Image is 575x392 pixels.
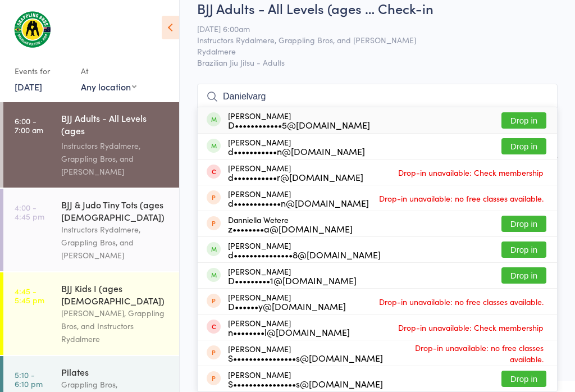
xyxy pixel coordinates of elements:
div: [PERSON_NAME] [228,111,370,129]
div: [PERSON_NAME] [228,267,357,285]
span: Drop-in unavailable: no free classes available. [376,293,546,310]
time: 4:00 - 4:45 pm [15,203,44,221]
div: d•••••••••••••••8@[DOMAIN_NAME] [228,250,381,259]
div: [PERSON_NAME], Grappling Bros, and Instructors Rydalmere [61,307,170,345]
span: Drop-in unavailable: Check membership [395,319,546,336]
a: 6:00 -7:00 amBJJ Adults - All Levels (ages [DEMOGRAPHIC_DATA]+)Instructors Rydalmere, Grappling B... [3,102,179,188]
span: [DATE] 6:00am [197,23,540,34]
a: 4:45 -5:45 pmBJJ Kids I (ages [DEMOGRAPHIC_DATA])[PERSON_NAME], Grappling Bros, and Instructors R... [3,272,179,355]
div: S••••••••••••••••s@[DOMAIN_NAME] [228,353,383,362]
div: Pilates [61,366,170,378]
a: [DATE] [15,80,42,93]
div: n••••••••l@[DOMAIN_NAME] [228,327,350,336]
time: 5:10 - 6:10 pm [15,370,43,388]
div: Instructors Rydalmere, Grappling Bros, and [PERSON_NAME] [61,139,170,178]
button: Drop in [501,371,546,387]
span: Drop-in unavailable: no free classes available. [376,190,546,207]
span: Instructors Rydalmere, Grappling Bros, and [PERSON_NAME] [197,34,540,45]
input: Search [197,84,558,110]
div: Danniella Wetere [228,215,353,233]
div: BJJ & Judo Tiny Tots (ages [DEMOGRAPHIC_DATA]) [61,198,170,223]
img: Grappling Bros Rydalmere [11,8,53,51]
div: [PERSON_NAME] [228,241,381,259]
button: Drop in [501,216,546,232]
div: [PERSON_NAME] [228,370,383,388]
button: Drop in [501,267,546,284]
div: d••••••••••••n@[DOMAIN_NAME] [228,198,369,207]
div: Instructors Rydalmere, Grappling Bros, and [PERSON_NAME] [61,223,170,262]
div: d•••••••••••r@[DOMAIN_NAME] [228,172,363,181]
div: [PERSON_NAME] [228,318,350,336]
div: [PERSON_NAME] [228,163,363,181]
div: Events for [15,62,70,80]
div: BJJ Adults - All Levels (ages [DEMOGRAPHIC_DATA]+) [61,112,170,139]
span: Drop-in unavailable: no free classes available. [383,339,546,367]
span: Brazilian Jiu Jitsu - Adults [197,57,558,68]
span: Rydalmere [197,45,540,57]
div: S••••••••••••••••s@[DOMAIN_NAME] [228,379,383,388]
div: D••••••••••••5@[DOMAIN_NAME] [228,120,370,129]
span: Drop-in unavailable: Check membership [395,164,546,181]
div: D•••••••••1@[DOMAIN_NAME] [228,276,357,285]
div: Any location [81,80,136,93]
button: Drop in [501,112,546,129]
div: [PERSON_NAME] [228,293,346,311]
time: 6:00 - 7:00 am [15,116,43,134]
a: 4:00 -4:45 pmBJJ & Judo Tiny Tots (ages [DEMOGRAPHIC_DATA])Instructors Rydalmere, Grappling Bros,... [3,189,179,271]
div: [PERSON_NAME] [228,344,383,362]
time: 4:45 - 5:45 pm [15,286,44,304]
div: [PERSON_NAME] [228,138,365,156]
div: BJJ Kids I (ages [DEMOGRAPHIC_DATA]) [61,282,170,307]
div: [PERSON_NAME] [228,189,369,207]
div: D••••••y@[DOMAIN_NAME] [228,302,346,311]
button: Drop in [501,241,546,258]
div: At [81,62,136,80]
div: z••••••••a@[DOMAIN_NAME] [228,224,353,233]
button: Drop in [501,138,546,154]
div: d•••••••••••n@[DOMAIN_NAME] [228,147,365,156]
